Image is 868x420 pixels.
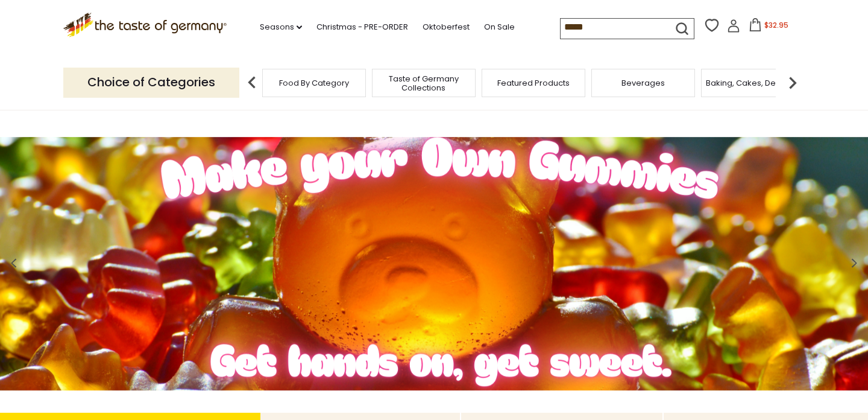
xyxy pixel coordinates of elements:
[764,20,788,30] span: $32.95
[743,18,794,36] button: $32.95
[781,71,805,95] img: next arrow
[279,78,349,87] a: Food By Category
[621,78,665,87] a: Beverages
[260,21,302,34] a: Seasons
[240,71,264,95] img: previous arrow
[706,78,799,87] a: Baking, Cakes, Desserts
[63,68,239,97] p: Choice of Categories
[376,74,472,92] a: Taste of Germany Collections
[316,21,408,34] a: Christmas - PRE-ORDER
[484,21,515,34] a: On Sale
[423,21,470,34] a: Oktoberfest
[497,78,570,87] a: Featured Products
